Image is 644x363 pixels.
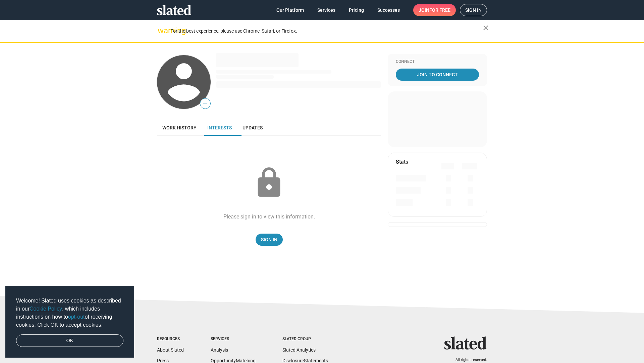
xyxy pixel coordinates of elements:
a: opt-out [68,314,85,320]
a: Sign in [460,4,487,16]
span: Successes [377,4,400,16]
a: Joinfor free [413,4,456,16]
span: Interests [207,125,232,130]
span: Sign In [261,234,277,246]
span: Welcome! Slated uses cookies as described in our , which includes instructions on how to of recei... [16,297,123,329]
span: Work history [162,125,197,130]
mat-icon: warning [158,27,166,35]
span: Join To Connect [397,69,478,81]
mat-card-title: Stats [396,158,408,165]
mat-icon: close [482,24,490,32]
a: Work history [157,120,202,136]
span: Services [317,4,335,16]
span: Updates [243,125,263,130]
a: Our Platform [271,4,309,16]
span: Join [419,4,450,16]
div: Slated Group [282,336,328,342]
a: Updates [237,120,268,136]
span: Sign in [465,4,482,16]
div: Services [211,336,256,342]
a: Successes [372,4,405,16]
div: Resources [157,336,184,342]
a: dismiss cookie message [16,334,123,347]
a: Sign In [256,234,283,246]
span: Our Platform [276,4,304,16]
a: Analysis [211,347,228,353]
a: Pricing [343,4,369,16]
a: Slated Analytics [282,347,316,353]
span: Pricing [349,4,364,16]
div: cookieconsent [5,286,134,358]
div: Please sign in to view this information. [223,213,315,220]
div: Connect [396,59,479,65]
a: Interests [202,120,237,136]
a: About Slated [157,347,184,353]
div: For the best experience, please use Chrome, Safari, or Firefox. [170,27,483,36]
mat-icon: lock [252,166,286,200]
a: Cookie Policy [30,306,62,312]
a: Services [312,4,341,16]
span: — [200,99,210,108]
a: Join To Connect [396,69,479,81]
span: for free [429,4,450,16]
